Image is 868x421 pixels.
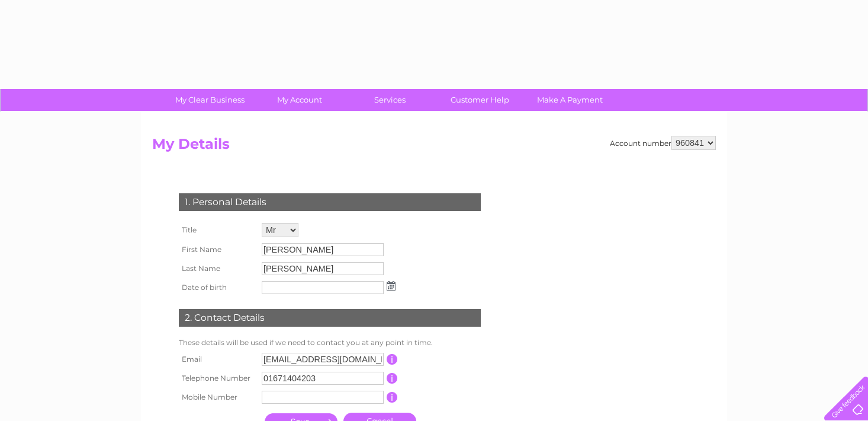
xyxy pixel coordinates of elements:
[387,373,398,384] input: Information
[176,369,259,388] th: Telephone Number
[176,350,259,369] th: Email
[387,392,398,403] input: Information
[179,309,481,327] div: 2. Contact Details
[176,278,259,297] th: Date of birth
[152,136,716,158] h2: My Details
[387,354,398,365] input: Information
[431,89,529,111] a: Customer Help
[179,193,481,211] div: 1. Personal Details
[176,220,259,240] th: Title
[176,388,259,407] th: Mobile Number
[521,89,619,111] a: Make A Payment
[176,240,259,259] th: First Name
[610,136,716,150] div: Account number
[161,89,259,111] a: My Clear Business
[341,89,439,111] a: Services
[176,336,484,350] td: These details will be used if we need to contact you at any point in time.
[387,281,396,291] img: ...
[251,89,349,111] a: My Account
[176,259,259,278] th: Last Name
